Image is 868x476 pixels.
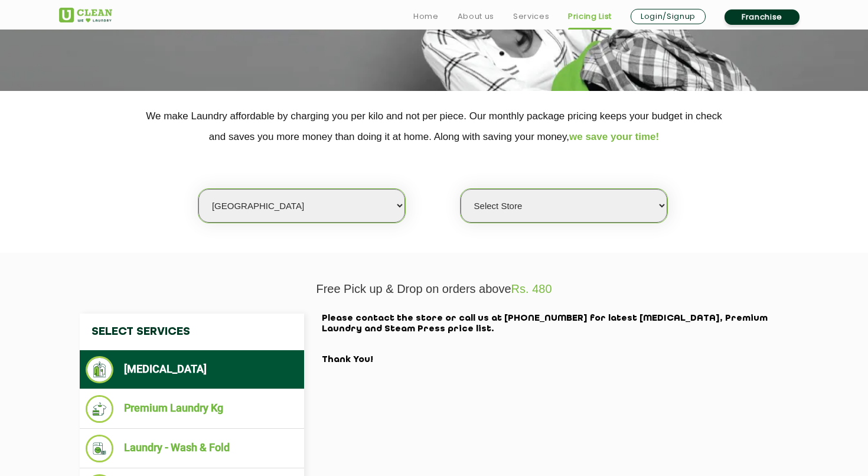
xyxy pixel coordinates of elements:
[86,356,113,383] img: Dry Cleaning
[511,282,552,295] span: Rs. 480
[569,131,659,142] span: we save your time!
[322,314,788,366] h2: Please contact the store or call us at [PHONE_NUMBER] for latest [MEDICAL_DATA], Premium Laundry ...
[86,395,298,423] li: Premium Laundry Kg
[725,9,800,25] a: Franchise
[413,9,439,24] a: Home
[513,9,549,24] a: Services
[59,8,112,22] img: UClean Laundry and Dry Cleaning
[59,106,809,147] p: We make Laundry affordable by charging you per kilo and not per piece. Our monthly package pricin...
[59,282,809,296] p: Free Pick up & Drop on orders above
[86,395,113,423] img: Premium Laundry Kg
[80,314,304,350] h4: Select Services
[86,435,298,462] li: Laundry - Wash & Fold
[458,9,494,24] a: About us
[86,356,298,383] li: [MEDICAL_DATA]
[631,9,706,24] a: Login/Signup
[568,9,612,24] a: Pricing List
[86,435,113,462] img: Laundry - Wash & Fold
